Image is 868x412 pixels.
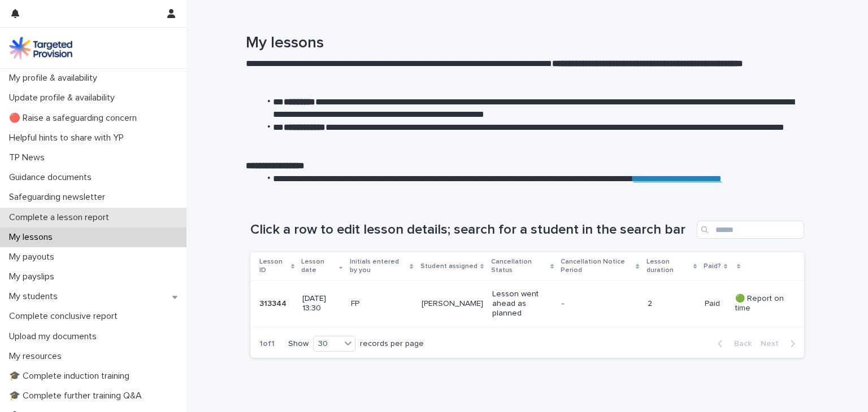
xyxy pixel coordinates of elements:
p: 1 of 1 [250,330,284,358]
p: Lesson went ahead as planned [492,290,553,318]
p: Update profile & availability [5,93,124,103]
p: My payslips [5,271,63,282]
div: 30 [314,338,341,350]
p: Show [288,339,309,349]
input: Search [697,221,804,239]
p: [PERSON_NAME] [422,299,483,309]
p: My students [5,291,67,302]
p: Complete conclusive report [5,311,127,322]
p: Helpful hints to share with YP [5,133,133,143]
p: records per page [360,339,424,349]
p: 🔴 Raise a safeguarding concern [5,113,146,124]
p: 🎓 Complete further training Q&A [5,391,151,401]
span: Back [727,340,752,348]
tr: 313344313344 [DATE] 13:30FP[PERSON_NAME]Lesson went ahead as planned-2PaidPaid 🟢 Report on time [250,280,804,327]
p: Paid [705,297,722,309]
p: Lesson ID [259,256,288,277]
p: - [562,299,624,309]
button: Back [709,339,756,349]
p: Upload my documents [5,331,106,342]
p: 🟢 Report on time [735,294,786,313]
p: Lesson date [301,256,336,277]
p: Lesson duration [646,256,691,277]
img: M5nRWzHhSzIhMunXDL62 [9,37,72,59]
p: My profile & availability [5,73,106,84]
p: Cancellation Notice Period [561,256,633,277]
p: TP News [5,152,54,163]
p: 🎓 Complete induction training [5,371,138,382]
h1: Click a row to edit lesson details; search for a student in the search bar [250,222,692,238]
p: FP [351,299,413,309]
p: Complete a lesson report [5,212,118,223]
h1: My lessons [246,34,800,53]
p: Paid? [704,260,721,273]
p: Safeguarding newsletter [5,192,114,203]
button: Next [756,339,804,349]
p: Student assigned [420,260,478,273]
p: Cancellation Status [491,256,548,277]
p: My resources [5,351,71,362]
p: 2 [648,299,696,309]
p: My lessons [5,232,62,243]
p: Initials entered by you [350,256,407,277]
p: My payouts [5,252,63,262]
p: Guidance documents [5,172,101,183]
p: [DATE] 13:30 [302,294,341,313]
span: Next [761,340,785,348]
p: 313344 [259,297,289,309]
